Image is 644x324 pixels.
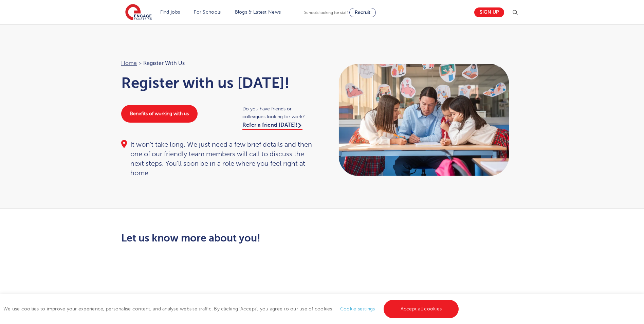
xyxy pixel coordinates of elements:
a: Benefits of working with us [121,105,198,123]
a: Sign up [474,7,504,17]
span: Register with us [143,59,185,68]
div: It won’t take long. We just need a few brief details and then one of our friendly team members wi... [121,140,315,178]
a: Recruit [349,8,376,17]
span: > [139,60,142,66]
span: Recruit [355,10,370,15]
a: Accept all cookies [384,300,459,318]
span: Schools looking for staff [304,10,348,15]
span: We use cookies to improve your experience, personalise content, and analyse website traffic. By c... [3,306,460,311]
a: Home [121,60,137,66]
a: Find jobs [160,10,180,15]
a: Blogs & Latest News [235,10,281,15]
nav: breadcrumb [121,59,315,68]
a: Cookie settings [340,306,375,311]
span: Do you have friends or colleagues looking for work? [242,105,315,121]
h1: Register with us [DATE]! [121,74,315,91]
img: Engage Education [125,4,152,21]
a: For Schools [194,10,221,15]
h2: Let us know more about you! [121,232,386,244]
a: Refer a friend [DATE]! [242,122,302,130]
